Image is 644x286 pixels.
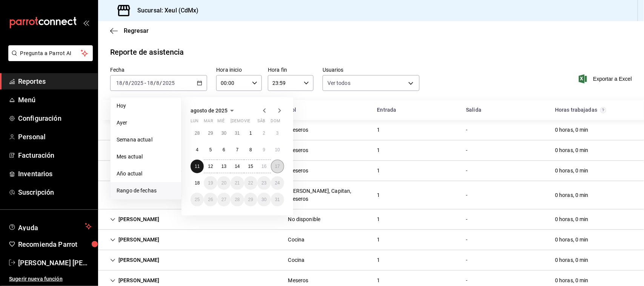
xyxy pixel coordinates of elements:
[257,126,271,140] button: 2 de agosto de 2025
[191,126,204,140] button: 28 de julio de 2025
[18,239,92,249] span: Recomienda Parrot
[124,27,149,34] span: Regresar
[276,131,279,136] abbr: 3 de agosto de 2025
[244,193,257,206] button: 29 de agosto de 2025
[327,79,350,87] span: Ver todos
[221,180,226,186] abbr: 20 de agosto de 2025
[104,103,282,117] div: HeadCell
[282,212,327,226] div: Cell
[123,80,125,86] span: /
[288,256,305,264] div: Cocina
[261,164,266,169] abbr: 16 de agosto de 2025
[18,150,92,160] span: Facturación
[549,233,595,247] div: Cell
[235,197,240,202] abbr: 28 de agosto de 2025
[271,143,284,157] button: 10 de agosto de 2025
[204,126,217,140] button: 29 de julio de 2025
[275,164,280,169] abbr: 17 de agosto de 2025
[191,160,204,173] button: 11 de agosto de 2025
[204,160,217,173] button: 12 de agosto de 2025
[104,233,166,247] div: Cell
[371,253,386,267] div: Cell
[244,118,250,126] abbr: viernes
[191,176,204,190] button: 18 de agosto de 2025
[204,176,217,190] button: 19 de agosto de 2025
[117,187,175,195] span: Rango de fechas
[549,103,638,117] div: HeadCell
[580,74,632,83] button: Exportar a Excel
[144,80,146,86] span: -
[460,143,473,157] div: Cell
[231,176,244,190] button: 21 de agosto de 2025
[216,68,262,73] label: Hora inicio
[460,123,473,137] div: Cell
[271,160,284,173] button: 17 de agosto de 2025
[271,176,284,190] button: 24 de agosto de 2025
[110,27,149,34] button: Regresar
[217,160,231,173] button: 13 de agosto de 2025
[282,184,371,206] div: Cell
[371,233,386,247] div: Cell
[191,143,204,157] button: 4 de agosto de 2025
[600,107,606,113] svg: El total de horas trabajadas por usuario es el resultado de la suma redondeada del registro de ho...
[460,164,473,178] div: Cell
[104,164,208,178] div: Cell
[18,132,92,142] span: Personal
[235,164,240,169] abbr: 14 de agosto de 2025
[18,187,92,197] span: Suscripción
[257,118,265,126] abbr: sábado
[117,102,175,110] span: Hoy
[104,123,162,137] div: Cell
[204,143,217,157] button: 5 de agosto de 2025
[18,113,92,123] span: Configuración
[371,143,386,157] div: Cell
[195,180,200,186] abbr: 18 de agosto de 2025
[98,250,644,271] div: Row
[282,103,371,117] div: HeadCell
[323,68,420,73] label: Usuarios
[271,118,280,126] abbr: domingo
[18,258,92,268] span: [PERSON_NAME] [PERSON_NAME]
[288,236,305,244] div: Cocina
[18,76,92,86] span: Reportes
[18,95,92,105] span: Menú
[208,164,213,169] abbr: 12 de agosto de 2025
[208,180,213,186] abbr: 19 de agosto de 2025
[248,180,253,186] abbr: 22 de agosto de 2025
[460,188,473,202] div: Cell
[248,164,253,169] abbr: 15 de agosto de 2025
[288,215,321,223] div: No disponible
[271,126,284,140] button: 3 de agosto de 2025
[221,131,226,136] abbr: 30 de julio de 2025
[261,197,266,202] abbr: 30 de agosto de 2025
[156,80,160,86] input: --
[223,147,225,152] abbr: 6 de agosto de 2025
[18,222,82,231] span: Ayuda
[8,45,93,61] button: Pregunta a Parrot AI
[261,180,266,186] abbr: 23 de agosto de 2025
[221,164,226,169] abbr: 13 de agosto de 2025
[549,212,595,226] div: Cell
[160,80,162,86] span: /
[371,103,460,117] div: HeadCell
[147,80,154,86] input: --
[371,164,386,178] div: Cell
[204,118,213,126] abbr: martes
[195,197,200,202] abbr: 25 de agosto de 2025
[460,103,549,117] div: HeadCell
[271,193,284,206] button: 31 de agosto de 2025
[221,197,226,202] abbr: 27 de agosto de 2025
[18,169,92,179] span: Inventarios
[231,160,244,173] button: 14 de agosto de 2025
[236,147,239,152] abbr: 7 de agosto de 2025
[154,80,156,86] span: /
[98,120,644,140] div: Row
[217,118,224,126] abbr: miércoles
[460,253,473,267] div: Cell
[249,131,252,136] abbr: 1 de agosto de 2025
[191,118,198,126] abbr: lunes
[275,180,280,186] abbr: 24 de agosto de 2025
[257,193,271,206] button: 30 de agosto de 2025
[371,188,386,202] div: Cell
